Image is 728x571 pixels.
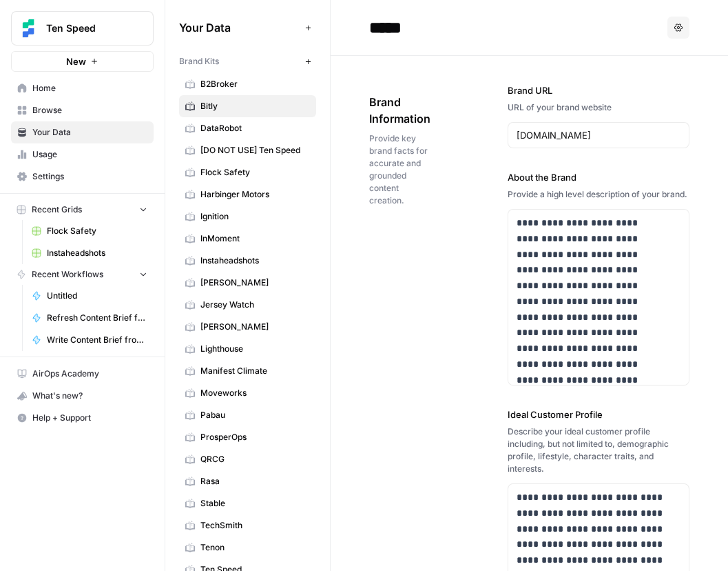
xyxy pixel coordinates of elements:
img: Ten Speed Logo [16,16,41,41]
a: Write Content Brief from Keyword [DEV] [25,329,154,351]
a: ProsperOps [179,426,316,448]
span: Provide key brand facts for accurate and grounded content creation. [369,132,430,207]
a: Browse [11,99,154,121]
span: Usage [32,148,147,161]
span: Recent Workflows [32,268,103,281]
span: Your Data [179,19,300,36]
a: Manifest Climate [179,360,316,382]
span: InMoment [200,232,310,245]
span: Flock Safety [47,225,147,237]
span: Untitled [47,290,147,302]
span: Settings [32,170,147,183]
span: AirOps Academy [32,368,147,380]
span: Flock Safety [200,166,310,179]
span: Ignition [200,210,310,223]
button: Workspace: Ten Speed [11,11,154,46]
div: URL of your brand website [508,101,689,114]
a: QRCG [179,448,316,470]
span: Bitly [200,100,310,112]
a: Rasa [179,470,316,492]
a: [DO NOT USE] Ten Speed [179,139,316,161]
button: Recent Grids [11,199,154,220]
label: Brand URL [508,83,689,97]
span: TechSmith [200,519,310,532]
span: Harbinger Motors [200,188,310,201]
span: ProsperOps [200,431,310,443]
a: Moveworks [179,382,316,404]
a: Stable [179,492,316,514]
span: DataRobot [200,122,310,134]
label: Ideal Customer Profile [508,408,689,421]
span: Brand Kits [179,55,219,68]
span: B2Broker [200,78,310,90]
a: Flock Safety [179,161,316,183]
span: Lighthouse [200,343,310,355]
a: AirOps Academy [11,363,154,385]
a: Ignition [179,206,316,228]
a: [PERSON_NAME] [179,272,316,294]
span: Browse [32,104,147,117]
a: InMoment [179,228,316,250]
button: New [11,51,154,72]
span: Moveworks [200,387,310,399]
a: Flock Safety [25,220,154,242]
a: Lighthouse [179,338,316,360]
span: Pabau [200,409,310,421]
a: Instaheadshots [25,242,154,264]
span: Jersey Watch [200,299,310,311]
a: Harbinger Motors [179,183,316,206]
span: Brand Information [369,94,430,127]
button: What's new? [11,385,154,407]
span: Stable [200,497,310,510]
label: About the Brand [508,170,689,184]
span: New [66,54,86,68]
span: Your Data [32,126,147,139]
span: Tenon [200,541,310,554]
span: [PERSON_NAME] [200,277,310,289]
span: Help + Support [32,412,147,424]
a: Instaheadshots [179,250,316,272]
a: Usage [11,143,154,166]
span: Manifest Climate [200,365,310,377]
a: Refresh Content Brief from Keyword [DEV] [25,307,154,329]
button: Help + Support [11,407,154,429]
span: Rasa [200,475,310,488]
span: Write Content Brief from Keyword [DEV] [47,334,147,346]
span: [PERSON_NAME] [200,321,310,333]
span: Home [32,82,147,94]
span: Instaheadshots [47,247,147,259]
a: Pabau [179,404,316,426]
span: Recent Grids [32,203,82,216]
span: Instaheadshots [200,254,310,267]
a: Bitly [179,95,316,117]
a: Untitled [25,285,154,307]
a: Home [11,77,154,99]
a: TechSmith [179,514,316,537]
span: Ten Speed [46,21,129,35]
a: Your Data [11,121,154,143]
div: Describe your ideal customer profile including, but not limited to, demographic profile, lifestyl... [508,425,689,475]
span: Refresh Content Brief from Keyword [DEV] [47,312,147,324]
a: Settings [11,166,154,188]
span: [DO NOT USE] Ten Speed [200,144,310,157]
a: [PERSON_NAME] [179,316,316,338]
a: Jersey Watch [179,294,316,316]
input: www.sundaysoccer.com [517,128,680,142]
div: Provide a high level description of your brand. [508,188,689,201]
a: Tenon [179,537,316,559]
div: What's new? [12,385,153,406]
a: DataRobot [179,117,316,139]
a: B2Broker [179,73,316,95]
span: QRCG [200,453,310,465]
button: Recent Workflows [11,264,154,285]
